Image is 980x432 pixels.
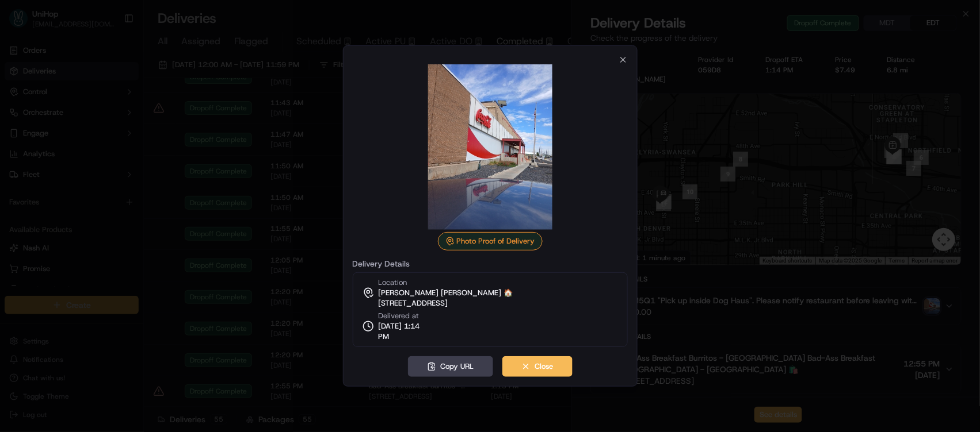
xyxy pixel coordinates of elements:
[379,311,432,321] span: Delivered at
[7,162,93,183] a: 📗Knowledge Base
[12,168,21,177] div: 📗
[30,74,207,86] input: Got a question? Start typing here...
[12,11,35,34] img: Nash
[408,356,493,377] button: Copy URL
[407,64,573,230] img: photo_proof_of_delivery image
[379,321,432,342] span: [DATE] 1:14 PM
[12,110,32,130] img: 1736555255976-a54dd68f-1ca7-489b-9aae-adbdc363a1c4
[379,288,513,298] span: [PERSON_NAME] [PERSON_NAME] 🏠
[97,168,106,177] div: 💻
[23,167,88,178] span: Knowledge Base
[109,167,185,178] span: API Documentation
[502,356,573,377] button: Close
[39,110,189,121] div: Start new chat
[39,121,146,130] div: We're available if you need us!
[379,298,448,308] span: [STREET_ADDRESS]
[438,232,543,250] div: Photo Proof of Delivery
[115,195,139,203] span: Pylon
[196,113,209,127] button: Start new chat
[379,277,407,288] span: Location
[81,194,139,203] a: Powered byPylon
[12,46,209,64] p: Welcome 👋
[353,260,628,268] label: Delivery Details
[93,162,189,183] a: 💻API Documentation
